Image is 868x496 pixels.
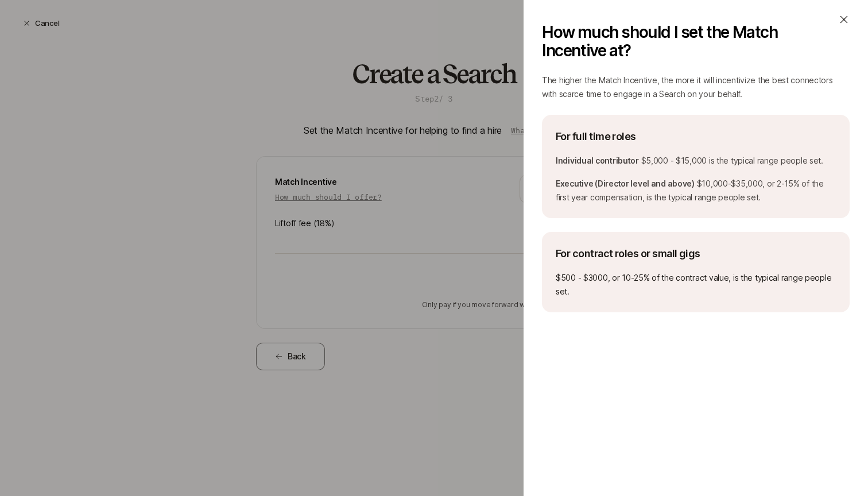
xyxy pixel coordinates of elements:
p: The higher the Match Incentive, the more it will incentivize the best connectors with scarce time... [542,73,850,101]
span: Executive (Director level and above) [556,179,695,188]
p: $10,000-$35,000, or 2-15% of the first year compensation, is the typical range people set. [556,177,836,204]
p: $5,000 - $15,000 is the typical range people set. [556,154,836,168]
p: For contract roles or small gigs [556,246,836,262]
p: How much should I set the Match Incentive at? [542,14,811,60]
p: For full time roles [556,129,836,145]
p: $500 - $3000, or 10-25% of the contract value, is the typical range people set. [556,271,836,299]
span: Individual contributor [556,156,639,165]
